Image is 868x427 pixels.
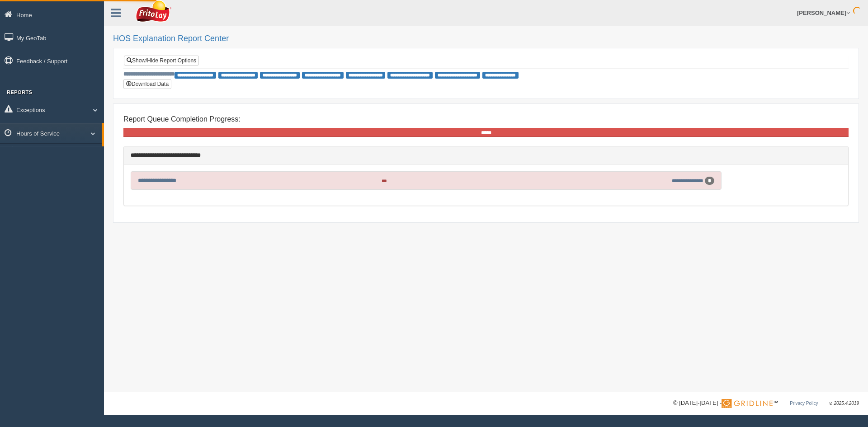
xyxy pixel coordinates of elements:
[722,399,773,408] img: Gridline
[123,115,849,123] h4: Report Queue Completion Progress:
[790,401,818,406] a: Privacy Policy
[123,79,171,89] button: Download Data
[113,34,859,43] h2: HOS Explanation Report Center
[830,401,859,406] span: v. 2025.4.2019
[673,399,859,408] div: © [DATE]-[DATE] - ™
[124,56,199,66] a: Show/Hide Report Options
[16,146,102,162] a: HOS Explanation Reports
